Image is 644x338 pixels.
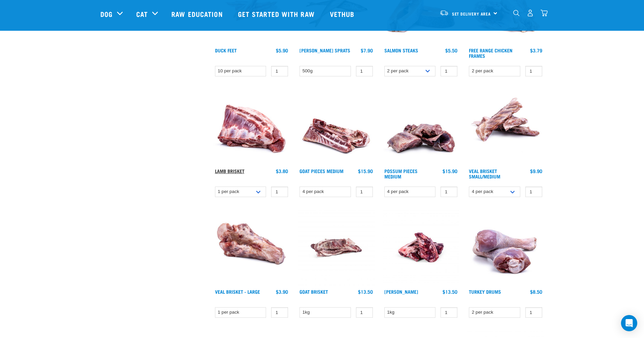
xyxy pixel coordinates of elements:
[440,66,457,76] input: 1
[165,0,231,27] a: Raw Education
[383,89,459,165] img: 1203 Possum Pieces Medium 01
[469,290,501,293] a: Turkey Drums
[443,168,457,174] div: $15.90
[384,290,418,293] a: [PERSON_NAME]
[300,290,328,293] a: Goat Brisket
[298,89,375,165] img: 1197 Goat Pieces Medium 01
[215,49,237,51] a: Duck Feet
[525,66,542,76] input: 1
[530,168,542,174] div: $9.90
[215,290,260,293] a: Veal Brisket - Large
[469,170,500,177] a: Veal Brisket Small/Medium
[231,0,323,27] a: Get started with Raw
[525,187,542,197] input: 1
[384,49,418,51] a: Salmon Steaks
[530,289,542,294] div: $8.50
[443,289,457,294] div: $13.50
[513,10,520,16] img: home-icon-1@2x.png
[541,9,548,17] img: home-icon@2x.png
[358,168,373,174] div: $15.90
[215,170,244,172] a: Lamb Brisket
[271,187,288,197] input: 1
[445,48,457,53] div: $5.50
[271,66,288,76] input: 1
[300,49,350,51] a: [PERSON_NAME] Sprats
[100,9,113,19] a: Dog
[358,289,373,294] div: $13.50
[530,48,542,53] div: $3.79
[452,13,491,15] span: Set Delivery Area
[300,170,343,172] a: Goat Pieces Medium
[323,0,363,27] a: Vethub
[440,187,457,197] input: 1
[298,209,375,286] img: Goat Brisket
[439,10,449,16] img: van-moving.png
[276,48,288,53] div: $5.90
[213,209,290,286] img: 1205 Veal Brisket 1pp 01
[621,315,637,331] div: Open Intercom Messenger
[383,209,459,286] img: Venison Brisket Bone 1662
[440,307,457,318] input: 1
[384,170,418,177] a: Possum Pieces Medium
[467,89,544,165] img: 1207 Veal Brisket 4pp 01
[213,89,290,165] img: 1240 Lamb Brisket Pieces 01
[356,66,373,76] input: 1
[356,187,373,197] input: 1
[356,307,373,318] input: 1
[467,209,544,286] img: 1253 Turkey Drums 01
[271,307,288,318] input: 1
[136,9,148,19] a: Cat
[276,168,288,174] div: $3.80
[527,9,534,17] img: user.png
[276,289,288,294] div: $3.90
[525,307,542,318] input: 1
[469,49,512,57] a: Free Range Chicken Frames
[361,48,373,53] div: $7.90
